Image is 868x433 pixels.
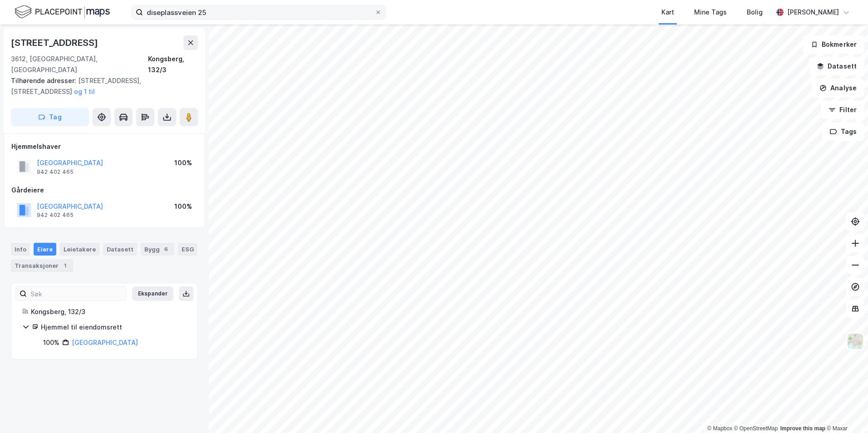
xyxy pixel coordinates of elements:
[60,261,69,270] div: 1
[11,54,148,75] div: 3612, [GEOGRAPHIC_DATA], [GEOGRAPHIC_DATA]
[809,57,864,75] button: Datasett
[11,141,197,152] div: Hjemmelshaver
[31,306,187,317] div: Kongsberg, 132/3
[34,243,56,256] div: Eiere
[37,212,74,219] div: 942 402 465
[37,168,74,176] div: 942 402 465
[823,389,868,433] iframe: Chat Widget
[141,243,174,256] div: Bygg
[27,287,126,300] input: Søk
[132,286,173,301] button: Ekspander
[812,79,864,97] button: Analyse
[60,243,99,256] div: Leietakere
[780,425,825,432] a: Improve this map
[803,35,864,54] button: Bokmerker
[11,243,30,256] div: Info
[178,243,197,256] div: ESG
[821,101,864,119] button: Filter
[734,425,778,432] a: OpenStreetMap
[787,7,839,18] div: [PERSON_NAME]
[822,123,864,141] button: Tags
[41,322,187,333] div: Hjemmel til eiendomsrett
[143,5,375,19] input: Søk på adresse, matrikkel, gårdeiere, leietakere eller personer
[148,54,198,75] div: Kongsberg, 132/3
[11,259,73,272] div: Transaksjoner
[747,7,763,18] div: Bolig
[174,201,192,212] div: 100%
[72,339,138,346] a: [GEOGRAPHIC_DATA]
[11,75,191,97] div: [STREET_ADDRESS], [STREET_ADDRESS]
[707,425,732,432] a: Mapbox
[43,337,59,348] div: 100%
[11,185,197,196] div: Gårdeiere
[11,77,78,84] span: Tilhørende adresser:
[162,245,171,254] div: 6
[661,7,674,18] div: Kart
[174,157,192,168] div: 100%
[11,108,89,126] button: Tag
[103,243,137,256] div: Datasett
[694,7,727,18] div: Mine Tags
[11,35,100,50] div: [STREET_ADDRESS]
[15,4,110,20] img: logo.f888ab2527a4732fd821a326f86c7f29.svg
[847,333,864,350] img: Z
